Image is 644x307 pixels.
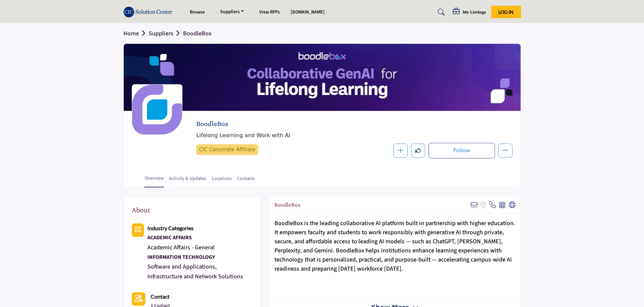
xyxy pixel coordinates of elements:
[147,263,217,271] a: Software and Applications,
[123,29,149,38] a: Home
[147,233,253,242] a: ACADEMIC AFFAIRS
[215,7,248,17] a: Suppliers
[463,9,486,15] h5: My Listings
[151,292,170,301] a: Contact
[237,175,255,187] a: Contacts
[498,144,513,158] button: More details
[274,201,300,208] h2: BoodleBox
[132,223,144,237] button: Category Icon
[431,7,449,18] a: Search
[132,292,145,306] a: Link of redirect to contact page
[147,233,253,242] div: Academic program development, faculty resources, and curriculum enhancement solutions for higher ...
[183,29,211,38] a: BoodleBox
[274,219,515,273] span: BoodleBox is the leading collaborative AI platform built in partnership with higher education. It...
[211,175,232,187] a: Locations
[196,131,412,140] span: Lifelong Learning and Work with AI
[147,272,243,281] a: Infrastructure and Network Solutions
[190,9,205,16] a: Browse
[132,292,145,306] button: Contact-Employee Icon
[196,144,258,155] span: CIC Corporate Affiliate
[169,175,207,187] a: Activity & Updates
[147,252,253,262] a: INFORMATION TECHNOLOGY
[498,9,514,15] span: Log In
[491,6,521,18] button: Log In
[259,9,280,16] a: View RFPs
[429,143,495,158] button: Follow
[144,175,164,187] a: Overview
[147,252,253,262] div: Technology infrastructure, software solutions, and digital transformation services for higher edu...
[132,204,150,215] h2: About
[196,119,382,128] h2: BoodleBox
[147,243,215,252] a: Academic Affairs - General
[147,224,194,233] a: Industry Categories
[291,9,325,16] a: [DOMAIN_NAME]
[149,29,183,38] a: Suppliers
[453,8,486,16] div: My Listings
[123,6,176,18] img: site Logo
[151,293,170,300] b: Contact
[147,225,194,231] b: Industry Categories
[411,144,425,158] button: Like
[274,297,371,305] strong: Why BoodleBox for Your Institution?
